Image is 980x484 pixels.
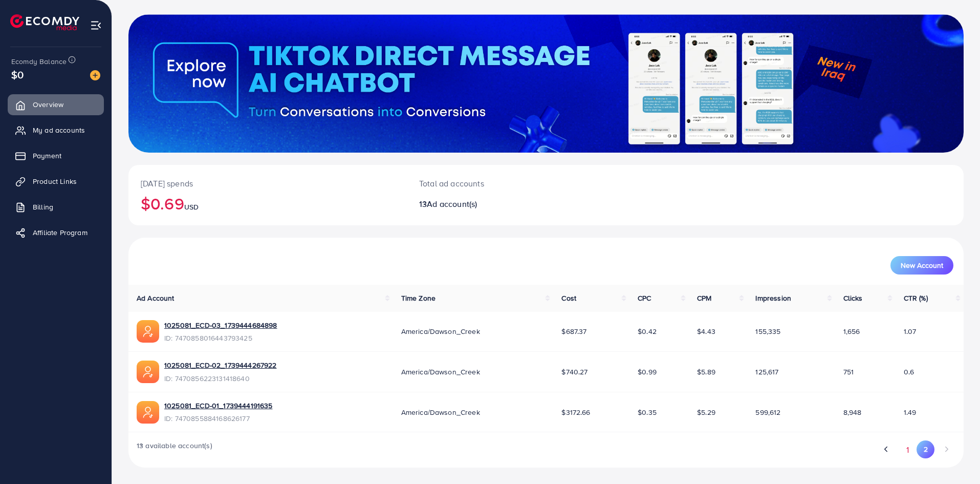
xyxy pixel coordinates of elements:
span: 1,656 [843,326,860,336]
h2: 13 [419,199,603,209]
span: 599,612 [755,407,780,417]
span: 8,948 [843,407,862,417]
span: 1.07 [904,326,917,336]
span: Impression [755,293,791,303]
ul: Pagination [878,440,955,459]
img: ic-ads-acc.e4c84228.svg [137,320,159,343]
span: $5.29 [697,407,715,417]
span: Clicks [843,293,863,303]
span: CPM [697,293,711,303]
span: $5.89 [697,367,715,377]
span: America/Dawson_Creek [401,326,480,336]
span: 0.6 [904,367,914,377]
a: 1025081_ECD-01_1739444191635 [164,401,272,411]
span: 125,617 [755,367,778,377]
a: Overview [8,94,104,115]
a: Affiliate Program [8,222,104,243]
h2: $0.69 [141,194,395,213]
span: CPC [638,293,651,303]
span: Time Zone [401,293,435,303]
span: ID: 7470858016443793425 [164,333,277,343]
p: Total ad accounts [419,177,603,190]
span: Cost [561,293,576,303]
span: $4.43 [697,326,715,336]
span: USD [184,202,199,212]
span: New Account [901,262,943,269]
span: Billing [33,202,53,212]
span: America/Dawson_Creek [401,407,480,417]
img: logo [10,14,79,30]
span: Ecomdy Balance [11,56,67,67]
a: 1025081_ECD-03_1739444684898 [164,320,277,330]
a: My ad accounts [8,120,104,140]
a: Payment [8,145,104,166]
span: Affiliate Program [33,227,88,238]
span: Payment [33,151,61,161]
a: Billing [8,197,104,217]
span: $0 [11,67,24,82]
span: ID: 7470856223131418640 [164,373,276,384]
span: America/Dawson_Creek [401,367,480,377]
span: CTR (%) [904,293,928,303]
span: 155,335 [755,326,780,336]
button: Go to page 2 [917,440,934,458]
span: $740.27 [561,367,587,377]
span: $0.99 [638,367,657,377]
span: Overview [33,99,63,110]
img: menu [90,19,102,31]
a: Product Links [8,171,104,192]
button: New Account [890,256,953,275]
button: Go to previous page [878,440,896,458]
span: Ad account(s) [427,198,477,209]
span: $0.35 [638,407,657,417]
span: My ad accounts [33,125,85,135]
img: ic-ads-acc.e4c84228.svg [137,401,159,424]
span: $3172.66 [561,407,590,417]
span: $0.42 [638,326,657,336]
img: ic-ads-acc.e4c84228.svg [137,361,159,383]
span: 1.49 [904,407,917,417]
iframe: Chat [937,438,972,476]
span: Ad Account [137,293,175,303]
button: Go to page 1 [899,440,917,459]
a: 1025081_ECD-02_1739444267922 [164,360,276,370]
img: image [90,70,100,80]
span: Product Links [33,176,77,186]
span: 13 available account(s) [137,440,212,459]
span: $687.37 [561,326,586,336]
p: [DATE] spends [141,177,395,190]
span: 751 [843,367,854,377]
span: ID: 7470855884168626177 [164,413,272,424]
